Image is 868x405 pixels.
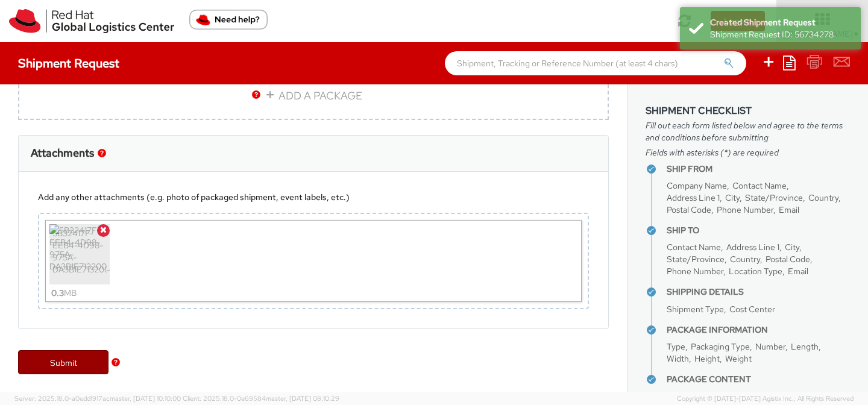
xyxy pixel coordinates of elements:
[667,165,850,174] h4: Ship From
[14,394,181,403] span: Server: 2025.18.0-a0edd1917ac
[667,304,724,315] span: Shipment Type
[729,266,782,277] span: Location Type
[189,10,268,30] button: Need help?
[726,242,779,253] span: Address Line 1
[667,287,850,297] h4: Shipping Details
[667,266,723,277] span: Phone Number
[49,224,110,284] img: 5B32417F-EEB4-4D98-975A-DA3B1E713200_1_105_c.jpeg
[18,72,609,120] a: ADD A PACKAGE
[667,180,727,191] span: Company Name
[667,391,717,402] span: Product Type
[745,192,803,203] span: State/Province
[791,341,819,352] span: Length
[717,204,773,215] span: Phone Number
[694,353,720,364] span: Height
[677,394,854,404] span: Copyright © [DATE]-[DATE] Agistix Inc., All Rights Reserved
[9,9,174,33] img: rh-logistics-00dfa346123c4ec078e1.svg
[753,391,791,402] span: Unit Value
[667,341,685,352] span: Type
[723,391,747,402] span: Pieces
[788,266,808,277] span: Email
[808,192,838,203] span: Country
[38,191,589,203] div: Add any other attachments (e.g. photo of packaged shipment, event labels, etc.)
[667,226,850,235] h4: Ship To
[779,204,799,215] span: Email
[31,147,94,159] h3: Attachments
[646,105,850,116] h3: Shipment Checklist
[646,146,850,159] span: Fields with asterisks (*) are required
[729,304,775,315] span: Cost Center
[710,16,852,28] div: Created Shipment Request
[730,254,760,265] span: Country
[51,287,64,298] strong: 0.3
[183,394,339,403] span: Client: 2025.18.0-0e69584
[710,28,852,40] div: Shipment Request ID: 56734278
[646,119,850,143] span: Fill out each form listed below and agree to the terms and conditions before submitting
[766,254,810,265] span: Postal Code
[725,192,740,203] span: City
[785,242,799,253] span: City
[755,341,785,352] span: Number
[667,242,721,253] span: Contact Name
[18,57,119,70] h4: Shipment Request
[18,350,108,374] a: Submit
[725,353,752,364] span: Weight
[445,51,746,75] input: Shipment, Tracking or Reference Number (at least 4 chars)
[691,341,750,352] span: Packaging Type
[110,394,181,403] span: master, [DATE] 10:10:00
[667,192,720,203] span: Address Line 1
[667,204,711,215] span: Postal Code
[667,325,850,334] h4: Package Information
[732,180,787,191] span: Contact Name
[667,353,689,364] span: Width
[667,254,725,265] span: State/Province
[266,394,339,403] span: master, [DATE] 08:10:29
[51,284,77,301] div: MB
[667,375,850,384] h4: Package Content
